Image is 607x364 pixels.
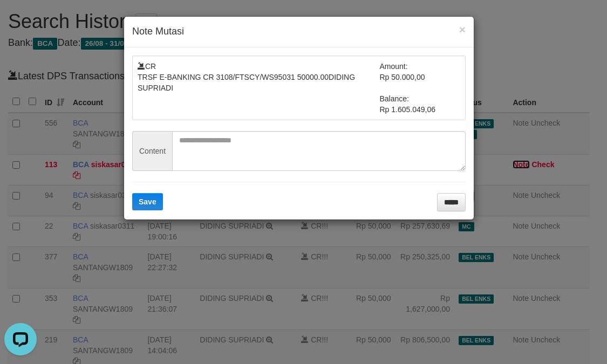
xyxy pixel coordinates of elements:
[459,24,466,35] button: ×
[380,61,461,115] td: Amount: Rp 50.000,00 Balance: Rp 1.605.049,06
[132,25,466,39] h4: Note Mutasi
[132,193,163,210] button: Save
[132,131,172,171] span: Content
[139,197,156,206] span: Save
[138,61,380,115] td: CR TRSF E-BANKING CR 3108/FTSCY/WS95031 50000.00DIDING SUPRIADI
[4,4,37,37] button: Open LiveChat chat widget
